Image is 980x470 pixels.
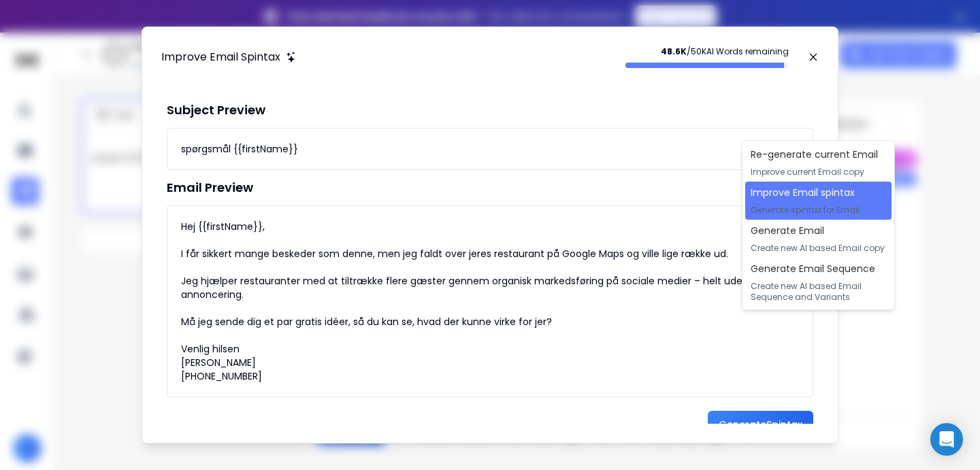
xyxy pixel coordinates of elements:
[181,220,799,247] p: Hej {{firstName}},
[751,148,878,161] h1: Re-generate current Email
[181,142,298,156] div: spørgsmål {{firstName}}
[161,49,280,65] h1: Improve Email Spintax
[708,411,813,438] button: GenerateSpintax
[181,247,799,274] p: I får sikkert mange beskeder som denne, men jeg faldt over jeres restaurant på Google Maps og vil...
[661,46,687,57] strong: 48.6K
[625,46,789,57] p: / 50K AI Words remaining
[930,423,963,456] div: Open Intercom Messenger
[181,315,799,342] p: Må jeg sende dig et par gratis idéer, så du kan se, hvad der kunne virke for jer?
[751,243,885,254] p: Create new AI based Email copy
[751,262,886,275] h1: Generate Email Sequence
[751,186,860,199] h1: Improve Email spintax
[751,281,886,303] p: Create new AI based Email Sequence and Variants
[167,178,813,197] h1: Email Preview
[751,224,885,237] h1: Generate Email
[181,274,799,315] p: Jeg hjælper restauranter med at tiltrække flere gæster gennem organisk markedsføring på sociale m...
[751,205,860,216] p: Generate spintax for Email
[181,342,799,383] p: Venlig hilsen [PERSON_NAME] [PHONE_NUMBER]
[167,101,813,120] h1: Subject Preview
[751,167,878,178] p: Improve current Email copy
